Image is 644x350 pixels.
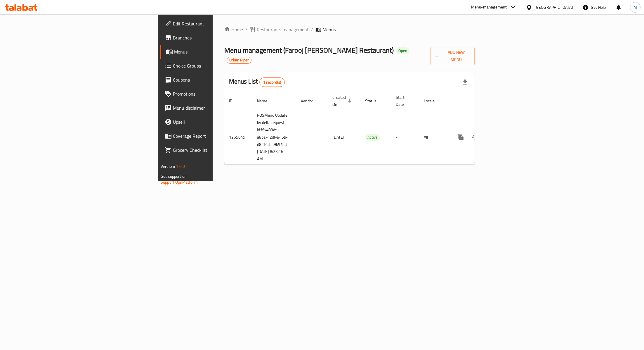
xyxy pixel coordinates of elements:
span: Edit Restaurant [173,20,261,27]
span: [DATE] [332,133,344,141]
span: Menu management ( Farooj [PERSON_NAME] Restaurant ) [224,44,394,57]
span: Promotions [173,90,261,97]
span: Branches [173,34,261,41]
a: Menus [160,45,265,59]
span: 1.0.0 [176,163,185,170]
span: 1 record(s) [260,80,284,85]
a: Branches [160,31,265,45]
span: Version: [161,163,175,170]
a: Grocery Checklist [160,143,265,157]
nav: breadcrumb [224,26,475,33]
h2: Menus List [229,77,285,87]
span: M [633,4,637,11]
span: Coupons [173,76,261,83]
div: Menu-management [471,4,507,11]
span: Created On [332,94,353,108]
td: - [391,110,419,165]
button: Change Status [468,130,482,144]
span: Status [365,97,384,104]
th: Actions [449,92,515,110]
td: POSMenu Update by delta request Id:ff5489d5-a8ba-42df-845b-d8f14daa9b95 at [DATE] 8:23:16 AM [252,110,296,165]
a: Promotions [160,87,265,101]
span: Menu disclaimer [173,104,261,111]
a: Coupons [160,73,265,87]
span: Active [365,134,380,141]
a: Coverage Report [160,129,265,143]
a: Menu disclaimer [160,101,265,115]
table: enhanced table [224,92,515,165]
a: Restaurants management [250,26,309,33]
span: ID [229,97,240,104]
a: Upsell [160,115,265,129]
td: All [419,110,449,165]
div: Total records count [259,77,285,87]
div: Open [396,47,409,54]
span: Coverage Report [173,132,261,139]
span: Get support on: [161,173,188,180]
span: Name [257,97,275,104]
button: more [454,130,468,144]
span: Vendor [301,97,321,104]
span: Menus [322,26,336,33]
span: Upsell [173,118,261,125]
li: / [311,26,313,33]
a: Support.OpsPlatform [161,178,198,186]
span: Grocery Checklist [173,146,261,154]
a: Edit Restaurant [160,17,265,31]
span: Open [396,48,409,53]
span: Locale [424,97,442,104]
span: Restaurants management [257,26,309,33]
div: Active [365,134,380,141]
a: Choice Groups [160,59,265,73]
span: Start Date [396,94,412,108]
span: Add New Menu [435,49,470,63]
div: Export file [458,75,472,89]
div: [GEOGRAPHIC_DATA] [534,4,573,11]
span: Choice Groups [173,62,261,69]
span: Menus [174,48,261,55]
button: Add New Menu [431,47,475,65]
